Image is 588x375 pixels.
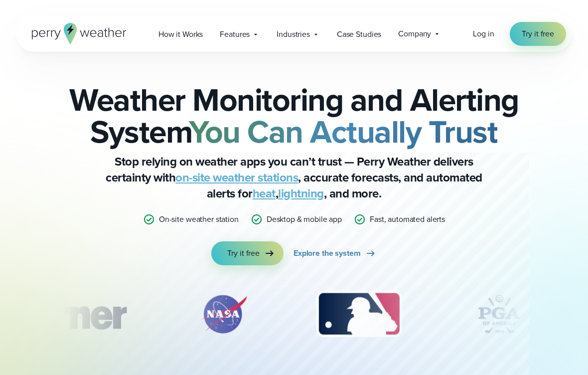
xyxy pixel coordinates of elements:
[95,154,493,201] p: Stop relying on weather apps you can’t trust — Perry Weather delivers certainty with , accurate f...
[278,185,324,202] a: lightning
[294,247,361,259] span: Explore the system
[398,28,431,40] span: Company
[459,289,539,339] div: 4 of 12
[175,169,298,187] a: on-site weather stations
[158,28,203,40] span: How it Works
[459,289,539,339] img: PGA.svg
[220,28,250,40] span: Features
[64,84,525,148] h2: Weather Monitoring and Alerting System
[227,247,260,259] span: Try it free
[370,213,445,225] p: Fast, automated alerts
[189,108,497,155] strong: You Can Actually Trust
[150,24,211,44] a: How it Works
[328,24,390,44] a: Case Studies
[294,241,377,265] a: Explore the system
[337,28,381,40] span: Case Studies
[211,241,284,265] a: Try it free
[306,289,412,339] div: 3 of 12
[522,28,554,40] span: Try it free
[64,289,525,344] div: slideshow
[267,213,342,225] p: Desktop & mobile app
[473,28,494,40] a: Log in
[306,289,412,339] img: MLB.svg
[277,28,310,40] span: Industries
[510,22,566,46] a: Try it free
[159,213,239,225] p: On-site weather station
[189,289,259,339] div: 2 of 12
[189,289,259,339] img: NASA.svg
[253,185,276,202] a: heat
[473,28,494,39] span: Log in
